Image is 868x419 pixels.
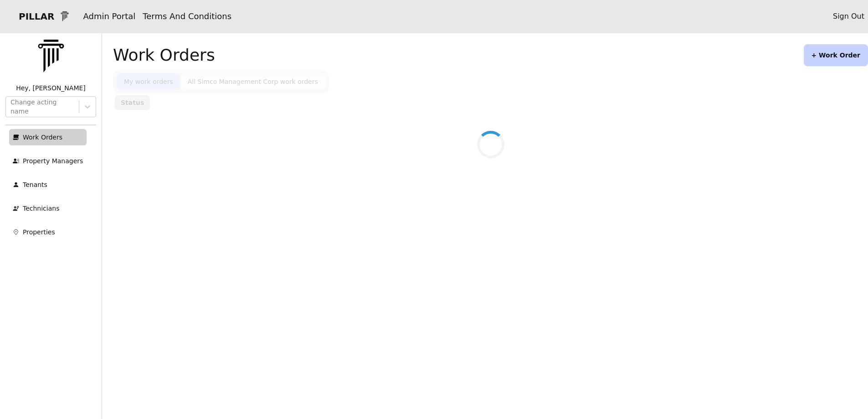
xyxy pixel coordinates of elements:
[23,204,59,213] p: Technicians
[9,176,87,193] a: Tenants
[23,228,55,237] p: Properties
[4,5,79,27] a: PILLAR
[23,180,47,189] p: Tenants
[10,98,74,116] div: Change acting name
[28,33,74,79] img: PILLAR
[23,156,83,166] p: Property Managers
[9,153,87,169] a: Property Managers
[11,10,54,23] p: PILLAR
[23,133,62,142] p: Work Orders
[5,83,96,93] p: Hey, [PERSON_NAME]
[9,224,87,240] a: Properties
[9,200,87,217] a: Technicians
[113,46,215,64] h1: Work Orders
[833,11,864,22] a: Sign Out
[804,44,868,66] button: + Work Order
[143,11,231,21] a: Terms And Conditions
[83,11,135,21] a: Admin Portal
[58,10,72,23] img: 1
[9,129,87,145] a: Work Orders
